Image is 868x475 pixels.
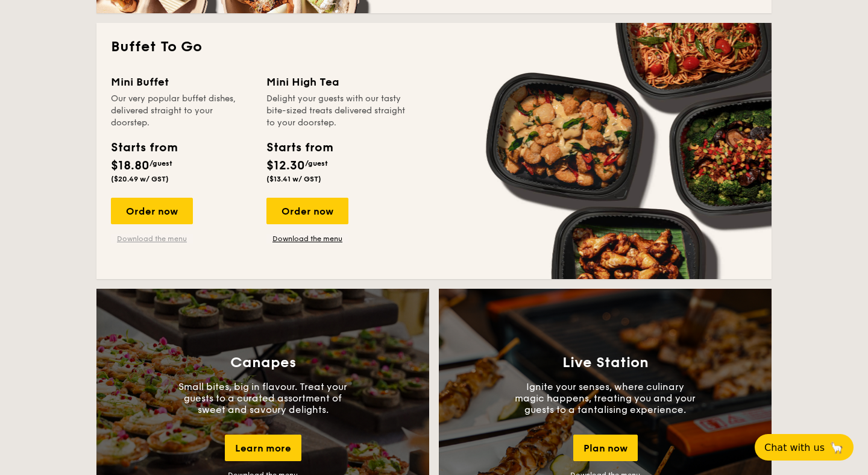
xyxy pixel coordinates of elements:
h2: Buffet To Go [111,37,757,57]
div: Order now [266,198,348,224]
div: Order now [111,198,193,224]
div: Delight your guests with our tasty bite-sized treats delivered straight to your doorstep. [266,93,407,129]
h3: Canapes [230,354,296,371]
div: Mini High Tea [266,74,407,90]
div: Plan now [573,435,638,461]
span: Chat with us [764,442,825,453]
span: /guest [149,159,172,168]
p: Small bites, big in flavour. Treat your guests to a curated assortment of sweet and savoury delig... [172,381,353,415]
div: Starts from [111,139,177,157]
a: Download the menu [266,234,348,244]
span: ($13.41 w/ GST) [266,175,321,183]
div: Learn more [225,435,301,461]
button: Chat with us🦙 [755,434,854,461]
span: $12.30 [266,159,305,173]
p: Ignite your senses, where culinary magic happens, treating you and your guests to a tantalising e... [515,381,696,415]
div: Our very popular buffet dishes, delivered straight to your doorstep. [111,93,252,129]
span: $18.80 [111,159,149,173]
div: Starts from [266,139,332,157]
span: ($20.49 w/ GST) [111,175,169,183]
span: /guest [305,159,328,168]
h3: Live Station [562,354,649,371]
div: Mini Buffet [111,74,252,90]
span: 🦙 [829,441,844,455]
a: Download the menu [111,234,193,244]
